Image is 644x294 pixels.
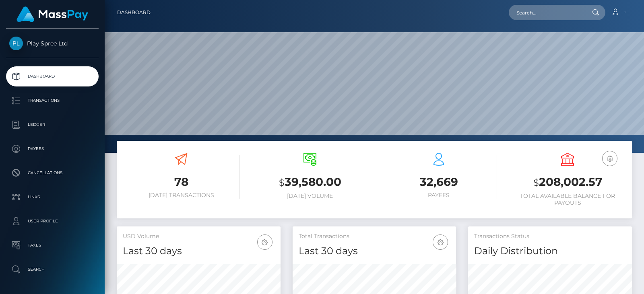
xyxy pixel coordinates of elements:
h3: 32,669 [380,174,497,190]
a: Search [6,259,99,280]
h5: USD Volume [123,232,275,241]
a: User Profile [6,211,99,231]
img: MassPay Logo [17,6,88,22]
p: Transactions [9,95,95,107]
h4: Daily Distribution [474,244,626,258]
a: Ledger [6,115,99,135]
p: Search [9,263,95,275]
h6: Total Available Balance for Payouts [509,193,626,206]
a: Cancellations [6,163,99,183]
h4: Last 30 days [299,244,450,258]
p: Dashboard [9,70,95,82]
input: Search... [509,5,584,20]
small: $ [279,177,285,188]
p: Links [9,191,95,203]
img: Play Spree Ltd [9,37,23,50]
p: User Profile [9,215,95,227]
p: Payees [9,143,95,155]
h3: 39,580.00 [252,174,368,191]
a: Transactions [6,90,99,111]
h6: [DATE] Transactions [123,192,239,199]
h5: Transactions Status [474,232,626,241]
span: Play Spree Ltd [6,40,99,47]
h5: Total Transactions [299,232,450,241]
small: $ [533,177,539,188]
h4: Last 30 days [123,244,275,258]
a: Links [6,187,99,207]
a: Payees [6,139,99,159]
a: Dashboard [6,66,99,86]
h3: 208,002.57 [509,174,626,191]
a: Dashboard [117,4,151,21]
p: Taxes [9,239,95,251]
a: Taxes [6,235,99,255]
p: Cancellations [9,167,95,179]
h6: [DATE] Volume [252,193,368,199]
h6: Payees [380,192,497,199]
h3: 78 [123,174,239,190]
p: Ledger [9,119,95,131]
